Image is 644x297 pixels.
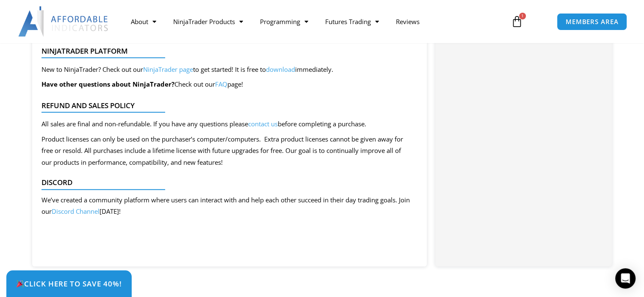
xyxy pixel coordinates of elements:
[41,178,411,187] h4: Discord
[16,280,122,287] span: Click Here to save 40%!
[41,80,174,88] b: Have other questions about NinjaTrader?
[41,196,410,216] span: We’ve created a community platform where users can interact with and help each other succeed in t...
[122,12,165,31] a: About
[266,65,295,74] a: download
[498,9,536,34] a: 1
[519,13,526,19] span: 1
[52,207,100,215] a: Discord Channel
[41,47,411,55] h4: NinjaTrader Platform
[248,120,278,128] a: contact us
[122,12,503,31] nav: Menu
[143,65,193,74] a: NinjaTrader page
[41,79,333,90] p: Check out our page!
[557,13,627,30] a: MEMBERS AREA
[41,135,403,167] span: Product licenses can only be used on the purchaser’s computer/computers. Extra product licenses c...
[41,120,248,128] span: All sales are final and non-refundable. If you have any questions please
[215,80,227,88] a: FAQ
[165,12,252,31] a: NinjaTrader Products
[615,268,636,289] div: Open Intercom Messenger
[317,12,387,31] a: Futures Trading
[566,19,619,25] span: MEMBERS AREA
[41,101,411,110] h4: Refund and Sales Policy
[41,64,333,76] p: New to NinjaTrader? Check out our to get started! It is free to immediately.
[6,270,132,297] a: 🎉Click Here to save 40%!
[18,6,109,37] img: LogoAI | Affordable Indicators – NinjaTrader
[17,280,24,287] img: 🎉
[387,12,428,31] a: Reviews
[278,120,366,128] span: before completing a purchase.
[252,12,317,31] a: Programming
